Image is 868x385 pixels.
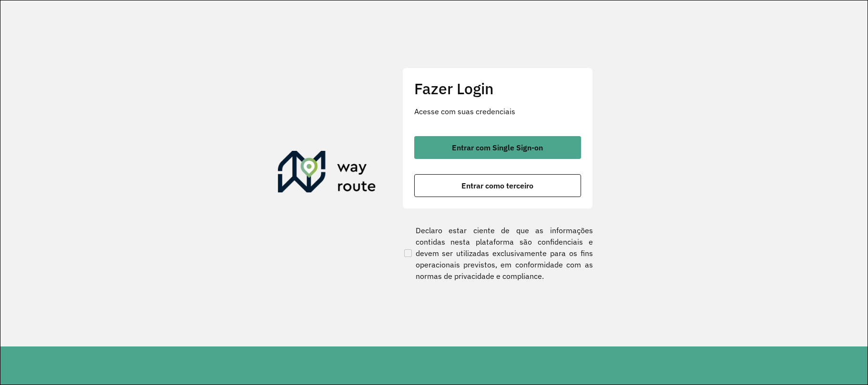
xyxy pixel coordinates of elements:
[402,225,593,282] label: Declaro estar ciente de que as informações contidas nesta plataforma são confidenciais e devem se...
[452,144,543,151] span: Entrar com Single Sign-on
[414,174,581,197] button: button
[278,151,376,197] img: Roteirizador AmbevTech
[414,136,581,159] button: button
[461,182,533,189] span: Entrar como terceiro
[414,79,581,98] h2: Fazer Login
[414,106,581,117] p: Acesse com suas credenciais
